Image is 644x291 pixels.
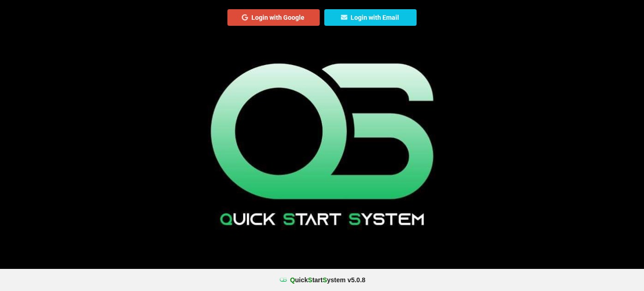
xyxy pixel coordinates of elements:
button: Login with Email [324,9,417,26]
b: uick tart ystem v 5.0.8 [290,275,365,285]
span: S [322,276,327,284]
span: S [308,276,312,284]
span: Q [290,276,295,284]
button: Login with Google [227,9,320,26]
img: favicon.ico [279,275,288,285]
